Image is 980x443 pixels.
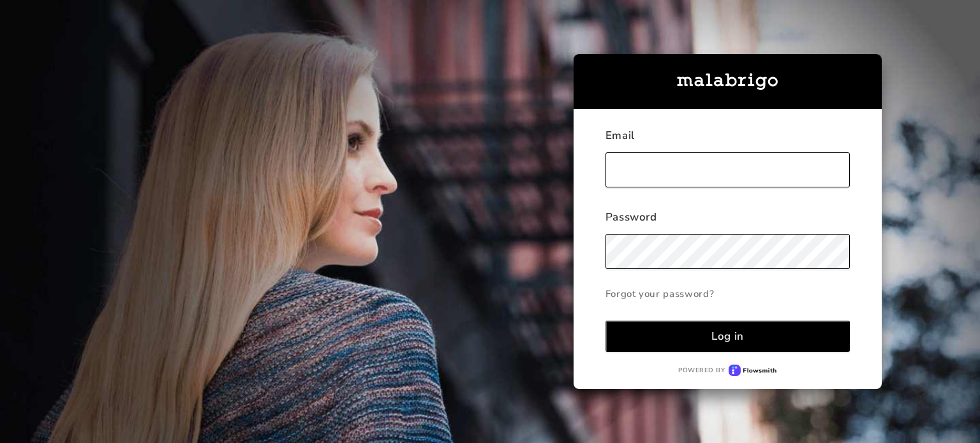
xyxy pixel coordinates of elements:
[677,73,778,90] img: malabrigo-logo
[605,210,850,234] div: Password
[605,128,850,152] div: Email
[605,365,850,377] a: Powered byFlowsmith logo
[605,321,850,352] button: Log in
[711,329,744,344] div: Log in
[729,365,776,377] img: Flowsmith logo
[678,366,725,375] p: Powered by
[605,281,850,307] a: Forgot your password?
